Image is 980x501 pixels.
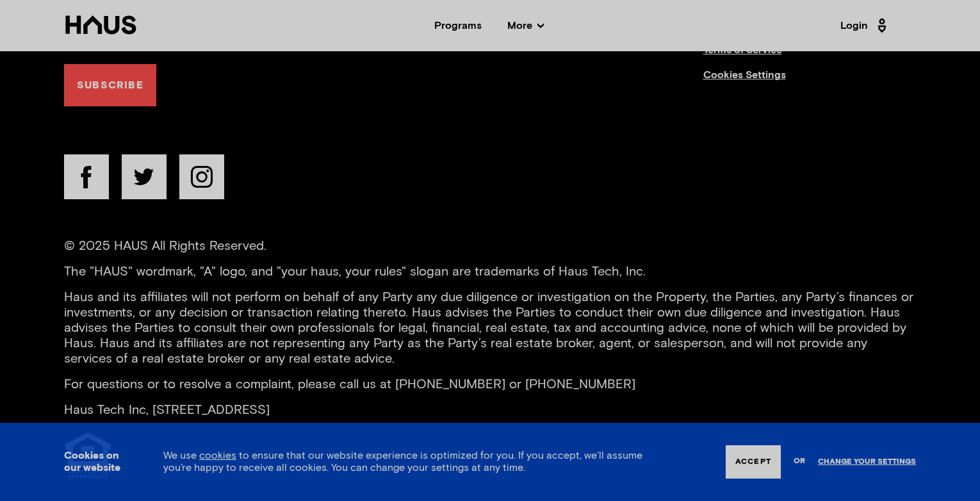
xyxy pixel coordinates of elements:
[64,402,916,418] p: Haus Tech Inc, [STREET_ADDRESS]
[703,69,917,94] a: Cookies Settings
[703,44,917,69] a: Terms of Service
[726,445,781,479] button: Accept
[64,290,916,366] p: Haus and its affiliates will not perform on behalf of any Party any due diligence or investigatio...
[64,264,916,279] p: The "HAUS" wordmark, "A" logo, and "your haus, your rules" slogan are trademarks of Haus Tech, Inc.
[434,21,482,31] a: Programs
[818,457,916,466] a: Change your settings
[64,238,916,254] p: © 2025 HAUS All Rights Reserved.
[840,15,890,36] a: Login
[794,450,805,473] span: or
[199,450,236,461] a: cookies
[122,154,167,206] a: twitter
[507,21,544,31] span: More
[64,450,131,474] h3: Cookies on our website
[64,64,156,106] button: Subscribe
[64,154,109,206] a: facebook
[179,154,224,206] a: instagram
[64,377,916,392] p: For questions or to resolve a complaint, please call us at [PHONE_NUMBER] or [PHONE_NUMBER]
[163,450,642,473] span: We use to ensure that our website experience is optimized for you. If you accept, we’ll assume yo...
